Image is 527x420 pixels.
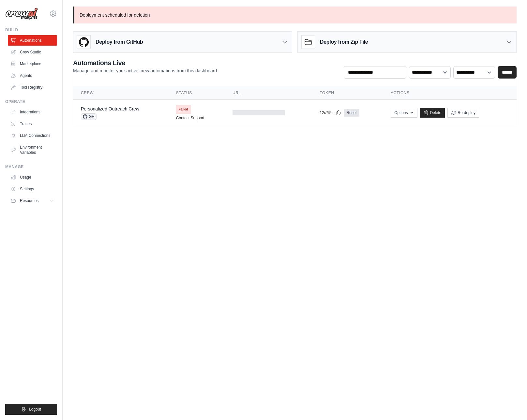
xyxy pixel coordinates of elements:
[8,59,57,69] a: Marketplace
[176,105,191,114] span: Failed
[383,86,517,100] th: Actions
[225,86,312,100] th: URL
[420,108,445,118] a: Delete
[8,142,57,158] a: Environment Variables
[176,115,204,121] a: Contact Support
[320,38,368,46] h3: Deploy from Zip File
[5,164,57,169] div: Manage
[8,107,57,117] a: Integrations
[8,172,57,182] a: Usage
[81,113,97,120] span: GH
[77,36,90,49] img: GitHub Logo
[8,47,57,57] a: Crew Studio
[5,7,38,20] img: Logo
[5,404,57,415] button: Logout
[320,110,341,115] button: 12c7f5...
[5,27,57,33] div: Build
[20,198,38,203] span: Resources
[8,196,57,206] button: Resources
[8,130,57,141] a: LLM Connections
[73,86,168,100] th: Crew
[8,70,57,81] a: Agents
[8,184,57,194] a: Settings
[73,67,218,74] p: Manage and monitor your active crew automations from this dashboard.
[8,82,57,93] a: Tool Registry
[391,108,417,118] button: Options
[344,109,359,117] a: Reset
[312,86,383,100] th: Token
[96,38,143,46] h3: Deploy from GitHub
[73,7,517,23] p: Deployment scheduled for deletion
[29,407,41,412] span: Logout
[73,58,218,67] h2: Automations Live
[8,119,57,129] a: Traces
[168,86,225,100] th: Status
[8,35,57,46] a: Automations
[447,108,479,118] button: Re-deploy
[81,106,139,111] a: Personalized Outreach Crew
[5,99,57,104] div: Operate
